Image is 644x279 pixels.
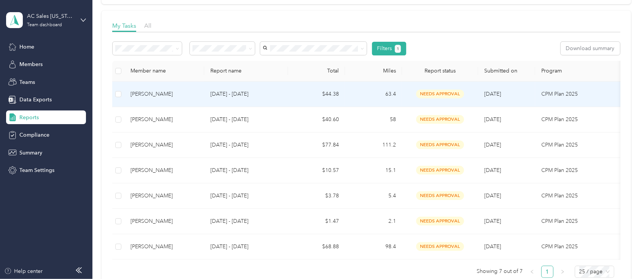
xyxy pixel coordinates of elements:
[345,107,402,132] td: 58
[210,141,282,149] p: [DATE] - [DATE]
[130,115,198,124] div: [PERSON_NAME]
[204,61,288,82] th: Report name
[408,68,472,74] span: Report status
[484,192,501,199] span: [DATE]
[4,267,43,275] button: Help center
[484,243,501,250] span: [DATE]
[210,243,282,251] p: [DATE] - [DATE]
[557,266,569,278] li: Next Page
[541,192,624,200] p: CPM Plan 2025
[210,90,282,98] p: [DATE] - [DATE]
[535,158,630,183] td: CPM Plan 2025
[288,82,345,107] td: $44.38
[484,167,501,173] span: [DATE]
[541,243,624,251] p: CPM Plan 2025
[579,266,610,277] span: 25 / page
[130,90,198,98] div: [PERSON_NAME]
[601,236,644,279] iframe: Everlance-gr Chat Button Frame
[535,82,630,107] td: CPM Plan 2025
[557,266,569,278] button: right
[27,12,75,20] div: AC Sales [US_STATE] 01 US01-AC-D50011-CC11400 ([PERSON_NAME])
[130,68,198,74] div: Member name
[526,266,538,278] li: Previous Page
[535,61,630,82] th: Program
[19,131,49,139] span: Compliance
[19,113,39,121] span: Reports
[416,242,464,251] span: needs approval
[477,266,523,277] span: Showing 7 out of 7
[484,91,501,97] span: [DATE]
[351,68,396,74] div: Miles
[484,218,501,224] span: [DATE]
[210,192,282,200] p: [DATE] - [DATE]
[294,68,339,74] div: Total
[130,141,198,149] div: [PERSON_NAME]
[130,192,198,200] div: [PERSON_NAME]
[124,61,204,82] th: Member name
[288,183,345,209] td: $3.78
[345,183,402,209] td: 5.4
[542,266,553,277] a: 1
[535,107,630,132] td: CPM Plan 2025
[130,243,198,251] div: [PERSON_NAME]
[416,140,464,149] span: needs approval
[345,82,402,107] td: 63.4
[535,132,630,158] td: CPM Plan 2025
[288,209,345,234] td: $1.47
[19,96,52,104] span: Data Exports
[288,132,345,158] td: $77.84
[19,166,54,174] span: Team Settings
[112,22,136,29] span: My Tasks
[530,270,534,274] span: left
[541,266,553,278] li: 1
[416,217,464,225] span: needs approval
[535,234,630,260] td: CPM Plan 2025
[19,60,43,68] span: Members
[345,234,402,260] td: 98.4
[535,209,630,234] td: CPM Plan 2025
[288,158,345,183] td: $10.57
[372,42,407,55] button: Filters1
[535,183,630,209] td: CPM Plan 2025
[210,115,282,124] p: [DATE] - [DATE]
[484,142,501,148] span: [DATE]
[345,132,402,158] td: 111.2
[345,158,402,183] td: 15.1
[19,43,34,51] span: Home
[19,149,42,157] span: Summary
[130,166,198,175] div: [PERSON_NAME]
[19,78,35,86] span: Teams
[345,209,402,234] td: 2.1
[288,107,345,132] td: $40.60
[526,266,538,278] button: left
[416,166,464,175] span: needs approval
[541,166,624,175] p: CPM Plan 2025
[130,217,198,225] div: [PERSON_NAME]
[288,234,345,260] td: $68.88
[541,115,624,124] p: CPM Plan 2025
[144,22,151,29] span: All
[416,191,464,200] span: needs approval
[397,46,399,52] span: 1
[416,90,464,98] span: needs approval
[210,217,282,225] p: [DATE] - [DATE]
[541,90,624,98] p: CPM Plan 2025
[541,141,624,149] p: CPM Plan 2025
[541,217,624,225] p: CPM Plan 2025
[395,45,401,53] button: 1
[484,116,501,123] span: [DATE]
[561,42,620,55] button: Download summary
[478,61,535,82] th: Submitted on
[560,270,565,274] span: right
[210,166,282,175] p: [DATE] - [DATE]
[575,266,614,278] div: Page Size
[416,115,464,124] span: needs approval
[27,23,62,27] div: Team dashboard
